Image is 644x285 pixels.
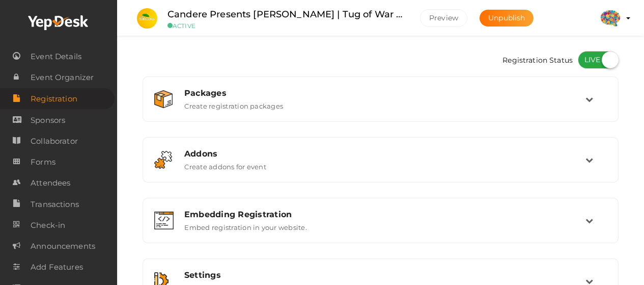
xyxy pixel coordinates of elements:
span: Unpublish [488,13,525,22]
img: box.svg [154,90,173,108]
label: Embed registration in your website. [184,219,306,231]
span: Add Features [31,257,83,277]
label: Candere Presents [PERSON_NAME] | Tug of War | Registration [167,7,405,22]
span: Event Details [31,46,81,67]
img: addon.svg [154,151,172,169]
img: 0C2H5NAW_small.jpeg [137,8,157,29]
label: Create registration packages [184,98,283,110]
span: Announcements [31,236,95,256]
div: Packages [184,88,585,98]
a: Embedding Registration Embed registration in your website. [148,224,613,234]
span: Registration Status [502,51,573,71]
span: Registration [31,89,77,109]
img: SU7GG7NJ_small.jpeg [600,8,621,29]
span: Event Organizer [31,67,94,88]
div: Addons [184,149,585,159]
small: ACTIVE [167,22,405,30]
span: Sponsors [31,110,65,131]
img: embed.svg [154,212,174,229]
div: Embedding Registration [184,210,585,219]
span: Forms [31,152,55,172]
label: Create addons for event [184,159,266,171]
button: Preview [420,9,467,27]
span: Collaborator [31,131,78,151]
span: Attendees [31,173,70,193]
div: Settings [184,270,585,280]
span: Transactions [31,194,79,215]
a: Addons Create addons for event [148,163,613,173]
span: Check-in [31,215,65,236]
button: Unpublish [480,10,534,27]
a: Packages Create registration packages [148,102,613,112]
